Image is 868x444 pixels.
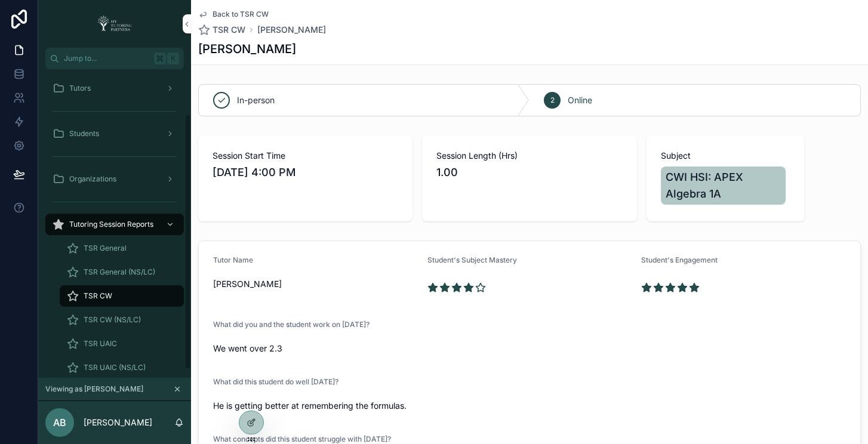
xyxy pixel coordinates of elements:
[213,320,370,329] span: What did you and the student work on [DATE]?
[436,164,622,181] span: 1.00
[198,41,296,57] h1: [PERSON_NAME]
[84,291,112,301] span: TSR CW
[45,214,184,235] a: Tutoring Session Reports
[69,84,91,93] span: Tutors
[257,24,326,36] a: [PERSON_NAME]
[666,169,781,202] span: CWI HSI: APEX Algebra 1A
[45,384,143,394] span: Viewing as [PERSON_NAME]
[45,48,184,69] button: Jump to...K
[84,243,127,253] span: TSR General
[60,238,184,259] a: TSR General
[60,261,184,283] a: TSR General (NS/LC)
[213,278,418,290] span: [PERSON_NAME]
[84,339,117,349] span: TSR UAIC
[60,309,184,331] a: TSR CW (NS/LC)
[60,333,184,354] a: TSR UAIC
[84,363,146,372] span: TSR UAIC (NS/LC)
[45,168,184,190] a: Organizations
[198,10,269,19] a: Back to TSR CW
[69,174,116,184] span: Organizations
[60,357,184,378] a: TSR UAIC (NS/LC)
[84,267,155,277] span: TSR General (NS/LC)
[213,24,245,36] span: TSR CW
[550,95,555,105] span: 2
[237,94,275,106] span: In-person
[60,285,184,307] a: TSR CW
[45,123,184,144] a: Students
[213,255,253,264] span: Tutor Name
[568,94,592,106] span: Online
[213,400,846,412] span: He is getting better at remembering the formulas.
[53,415,66,430] span: AB
[213,150,398,162] span: Session Start Time
[94,14,136,33] img: App logo
[84,315,141,325] span: TSR CW (NS/LC)
[213,164,398,181] span: [DATE] 4:00 PM
[45,78,184,99] a: Tutors
[198,24,245,36] a: TSR CW
[661,150,791,162] span: Subject
[641,255,718,264] span: Student's Engagement
[168,54,178,63] span: K
[38,69,191,378] div: scrollable content
[213,10,269,19] span: Back to TSR CW
[213,434,391,443] span: What concepts did this student struggle with [DATE]?
[84,417,152,428] p: [PERSON_NAME]
[69,129,99,138] span: Students
[213,343,846,354] span: We went over 2.3
[436,150,622,162] span: Session Length (Hrs)
[213,377,338,386] span: What did this student do well [DATE]?
[69,220,153,229] span: Tutoring Session Reports
[64,54,149,63] span: Jump to...
[427,255,517,264] span: Student's Subject Mastery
